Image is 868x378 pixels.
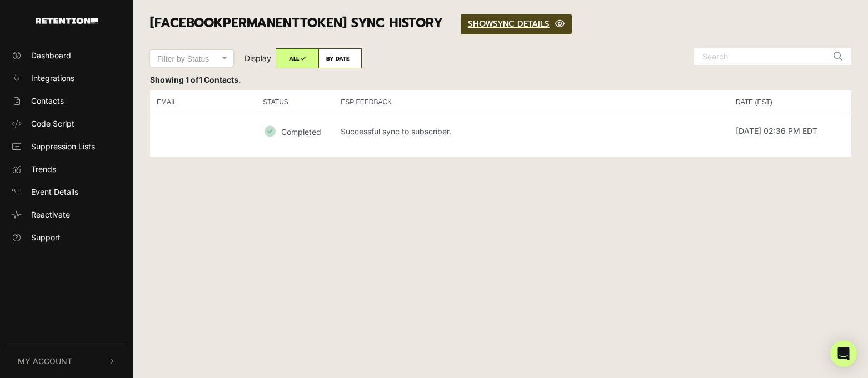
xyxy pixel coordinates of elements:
[31,72,74,84] span: Integrations
[468,18,493,30] span: SHOW
[31,140,95,152] span: Suppression Lists
[7,344,127,378] button: My Account
[31,231,61,243] span: Support
[31,95,64,107] span: Contacts
[150,90,256,114] th: EMAIL
[7,114,127,133] a: Code Script
[7,46,127,64] a: Dashboard
[276,48,319,68] label: ALL
[31,163,56,175] span: Trends
[31,118,74,129] span: Code Script
[461,14,572,34] a: SHOWSYNC DETAILS
[7,228,127,246] a: Support
[7,160,127,178] a: Trends
[18,355,72,367] span: My Account
[729,90,851,114] th: DATE (EST)
[256,90,334,114] th: STATUS
[157,54,209,63] span: Filter by Status
[199,75,241,84] span: 1 Contacts.
[334,90,729,114] th: ESP FEEDBACK
[7,69,127,87] a: Integrations
[830,340,857,367] div: Open Intercom Messenger
[318,48,362,68] label: BY DATE
[36,18,98,24] img: Retention.com
[7,137,127,155] a: Suppression Lists
[150,75,241,84] strong: Showing 1 of
[341,127,451,137] p: Successful sync to subscriber.
[7,205,127,224] a: Reactivate
[31,49,71,61] span: Dashboard
[7,183,127,201] a: Event Details
[245,53,271,63] span: Display
[694,48,827,65] input: Search
[281,127,321,136] small: Completed
[729,114,851,148] td: [DATE] 02:36 PM EDT
[31,209,70,220] span: Reactivate
[31,186,78,198] span: Event Details
[150,13,443,33] span: [FacebookPermanentToken] SYNC HISTORY
[7,92,127,110] a: Contacts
